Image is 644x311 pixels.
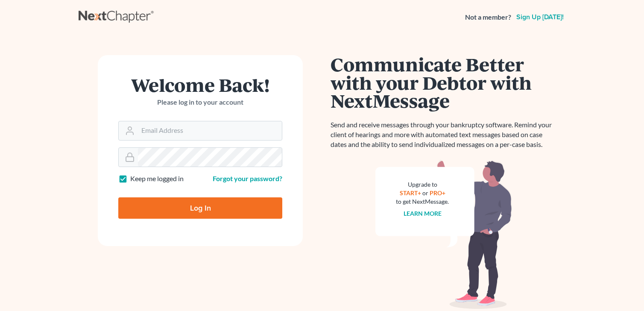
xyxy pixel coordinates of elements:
img: nextmessage_bg-59042aed3d76b12b5cd301f8e5b87938c9018125f34e5fa2b7a6b67550977c72.svg [375,160,512,309]
label: Keep me logged in [130,174,184,184]
p: Send and receive messages through your bankruptcy software. Remind your client of hearings and mo... [331,120,557,150]
strong: Not a member? [465,12,511,22]
p: Please log in to your account [118,97,282,107]
input: Log In [118,197,282,219]
a: Sign up [DATE]! [515,14,565,21]
a: START+ [400,189,421,197]
a: Forgot your password? [213,174,282,182]
a: Learn more [404,210,442,217]
h1: Communicate Better with your Debtor with NextMessage [331,55,557,110]
div: Upgrade to [396,180,449,189]
div: to get NextMessage. [396,197,449,206]
span: or [422,189,428,197]
input: Email Address [138,121,282,140]
h1: Welcome Back! [118,76,282,94]
a: PRO+ [430,189,445,197]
